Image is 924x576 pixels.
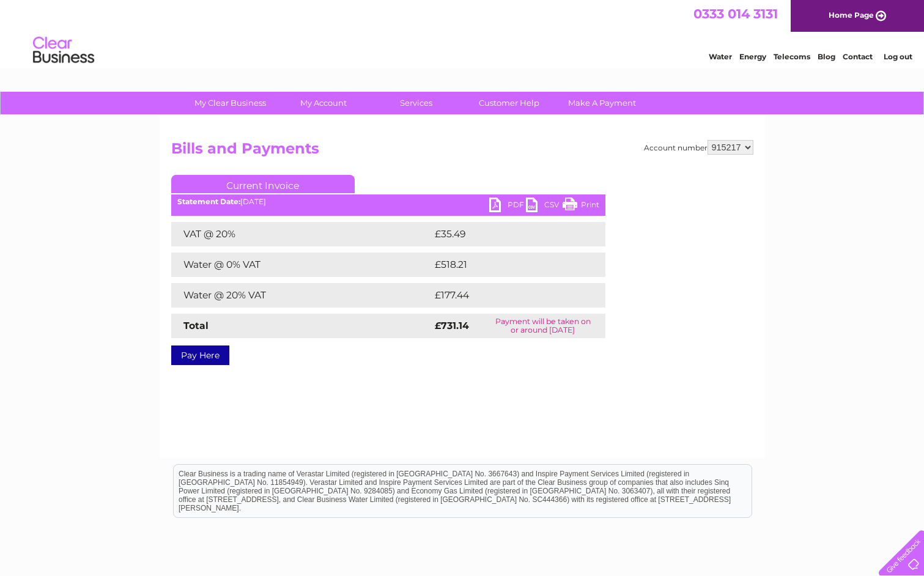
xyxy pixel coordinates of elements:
a: CSV [526,198,563,215]
h2: Bills and Payments [171,140,753,163]
td: £177.44 [432,283,583,308]
strong: £731.14 [435,320,469,331]
a: My Clear Business [180,92,281,114]
a: Water [709,52,732,61]
a: Print [563,198,599,215]
a: Energy [739,52,766,61]
div: Clear Business is a trading name of Verastar Limited (registered in [GEOGRAPHIC_DATA] No. 3667643... [174,7,752,59]
div: Account number [644,140,753,155]
td: £518.21 [432,253,582,277]
td: Water @ 20% VAT [171,283,432,308]
a: Services [366,92,467,114]
td: Water @ 0% VAT [171,253,432,277]
a: Pay Here [171,345,229,365]
a: Telecoms [774,52,810,61]
a: Blog [818,52,835,61]
div: [DATE] [171,198,605,206]
img: logo.png [32,32,95,69]
a: Current Invoice [171,175,355,193]
td: Payment will be taken on or around [DATE] [481,314,605,338]
a: Make A Payment [552,92,652,114]
a: PDF [489,198,526,215]
td: £35.49 [432,222,581,246]
a: 0333 014 3131 [693,6,778,21]
a: Log out [884,52,912,61]
a: My Account [273,92,374,114]
b: Statement Date: [177,197,240,206]
td: VAT @ 20% [171,222,432,246]
a: Contact [843,52,873,61]
a: Customer Help [459,92,560,114]
strong: Total [183,320,209,331]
